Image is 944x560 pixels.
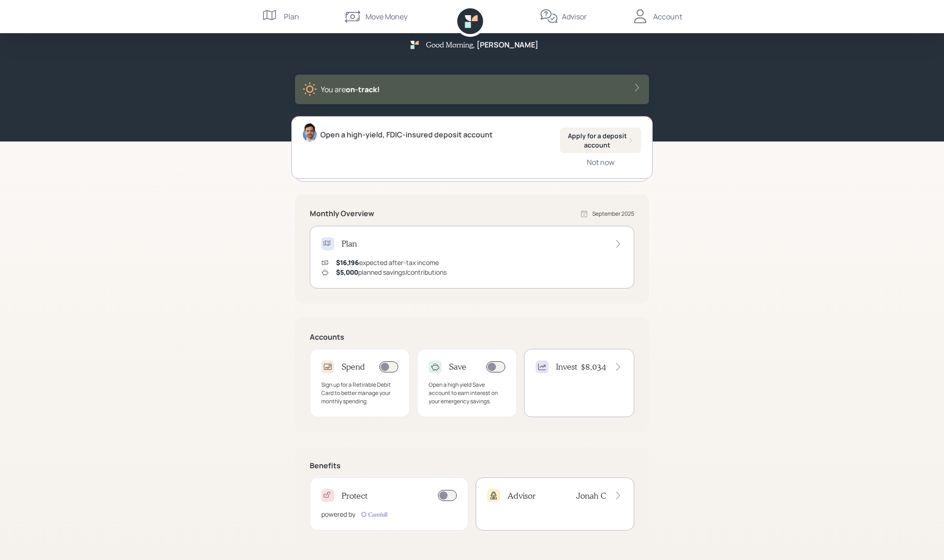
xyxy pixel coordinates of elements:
[303,123,317,141] img: jonah-coleman-headshot.png
[336,258,439,267] div: expected after-tax income
[342,362,365,372] h4: Spend
[426,40,475,49] h5: Good Morning ,
[477,41,538,49] h5: [PERSON_NAME]
[342,491,367,501] h4: Protect
[449,362,466,372] h4: Save
[320,129,493,140] div: Open a high-yield, FDIC-insured deposit account
[366,11,407,22] div: Move Money
[560,128,641,153] button: Apply for a deposit account
[321,84,380,95] div: You are
[284,11,299,22] div: Plan
[321,509,355,519] div: powered by
[587,157,614,167] div: Not now
[359,510,389,519] img: carefull-M2HCGCDH.digested.png
[429,381,506,406] div: Open a high yield Save account to earn interest on your emergency savings.
[592,210,634,218] div: September 2025
[336,258,359,267] span: $16,196
[562,11,587,22] div: Advisor
[321,381,398,406] div: Sign up for a Retirable Debit Card to better manage your monthly spending.
[336,268,358,277] span: $5,000
[336,267,447,277] div: planned savings/contributions
[653,11,682,22] div: Account
[310,333,634,342] h5: Accounts
[576,491,606,501] h4: Jonah C
[302,82,317,97] img: sunny-XHVQM73Q.digested.png
[581,362,606,372] h4: $8,034
[310,209,374,218] h5: Monthly Overview
[507,491,536,501] h4: Advisor
[567,131,634,149] div: Apply for a deposit account
[342,239,357,249] h4: Plan
[556,362,577,372] h4: Invest
[346,84,380,94] span: on‑track!
[310,461,634,470] h5: Benefits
